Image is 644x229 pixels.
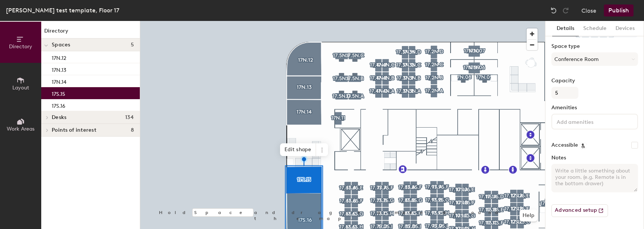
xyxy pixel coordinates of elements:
[551,43,638,49] label: Space type
[52,77,66,85] p: 17N.14
[551,78,638,84] label: Capacity
[52,114,66,120] span: Desks
[551,142,578,148] label: Accessible
[52,101,65,109] p: 17S.16
[52,53,66,61] p: 17N.12
[550,7,557,14] img: Undo
[552,21,579,36] button: Details
[604,4,634,16] button: Publish
[579,21,611,36] button: Schedule
[12,85,29,91] span: Layout
[131,42,134,48] span: 5
[581,4,596,16] button: Close
[52,89,65,97] p: 17S.15
[52,65,66,73] p: 17N.13
[555,117,623,126] input: Add amenities
[551,52,638,66] button: Conference Room
[52,42,70,48] span: Spaces
[551,105,638,111] label: Amenities
[280,143,316,156] span: Edit shape
[131,127,134,133] span: 8
[611,21,639,36] button: Devices
[125,114,134,120] span: 134
[551,204,608,217] button: Advanced setup
[41,27,140,39] h1: Directory
[562,7,569,14] img: Redo
[551,155,638,161] label: Notes
[52,127,96,133] span: Points of interest
[520,210,538,222] button: Help
[7,126,34,132] span: Work Areas
[9,43,32,50] span: Directory
[6,6,119,15] div: [PERSON_NAME] test template, Floor 17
